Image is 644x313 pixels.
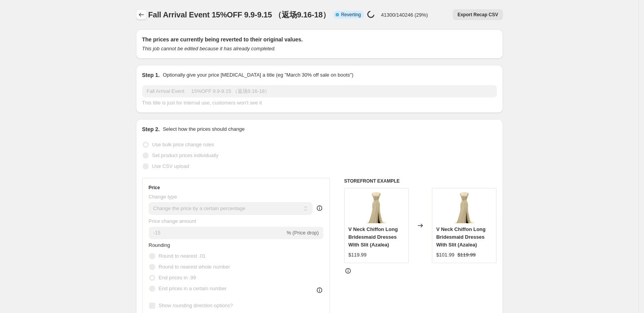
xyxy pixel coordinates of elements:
span: Show rounding direction options? [159,303,233,308]
span: Round to nearest whole number [159,264,230,270]
img: 15_0056_20210130_103648_014_80x.jpg [361,192,392,223]
span: End prices in .99 [159,275,196,281]
button: Export Recap CSV [453,9,503,20]
p: 41300/140246 (29%) [381,12,428,18]
span: This title is just for internal use, customers won't see it [142,100,262,106]
span: Set product prices individually [152,152,219,158]
span: $119.99 [457,252,476,258]
span: End prices in a certain number [159,286,227,291]
h3: Price [149,185,160,191]
span: Price change amount [149,218,196,224]
h2: Step 1. [142,71,160,79]
img: 15_0056_20210130_103648_014_80x.jpg [449,192,480,223]
span: Use CSV upload [152,163,189,169]
p: Select how the prices should change [163,125,245,133]
span: Reverting [341,12,361,18]
span: % (Price drop) [287,230,319,236]
span: $119.99 [348,252,367,258]
i: This job cannot be edited because it has already completed. [142,46,276,51]
h2: Step 2. [142,125,160,133]
span: Export Recap CSV [457,12,498,18]
span: Fall Arrival Event 15%OFF 9.9-9.15 （返场9.16-18） [148,10,330,19]
span: Rounding [149,242,170,248]
h2: The prices are currently being reverted to their original values. [142,36,497,43]
span: Use bulk price change rules [152,142,214,147]
span: Round to nearest .01 [159,253,206,259]
div: help [316,204,323,212]
button: Price change jobs [136,9,147,20]
span: Change type [149,194,177,200]
span: V Neck Chiffon Long Bridesmaid Dresses With Slit (Azalea) [348,226,398,248]
input: -15 [149,227,285,239]
p: Optionally give your price [MEDICAL_DATA] a title (eg "March 30% off sale on boots") [163,71,353,79]
input: 30% off holiday sale [142,85,497,97]
span: V Neck Chiffon Long Bridesmaid Dresses With Slit (Azalea) [436,226,486,248]
span: $101.99 [436,252,454,258]
h6: STOREFRONT EXAMPLE [344,178,497,184]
